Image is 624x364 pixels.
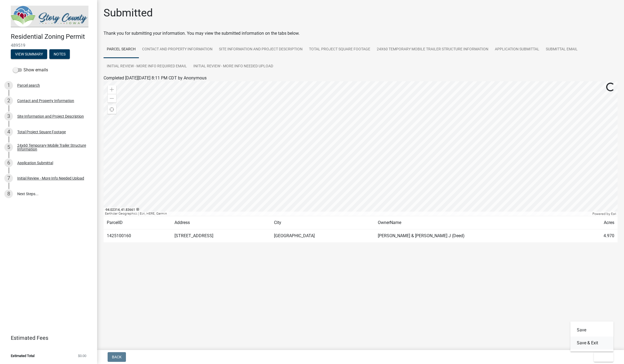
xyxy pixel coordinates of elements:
[375,229,580,243] td: [PERSON_NAME] & [PERSON_NAME] J (Deed)
[108,105,116,114] div: Find my location
[611,212,616,216] a: Esri
[4,96,13,105] div: 2
[17,114,84,118] div: Site Information and Project Description
[11,43,86,48] span: 489519
[570,324,613,337] button: Save
[11,49,47,59] button: View Summary
[216,41,306,58] a: Site Information and Project Description
[570,321,613,352] div: Exit
[17,143,88,151] div: 24x60 Temporary Mobile Trailer Structure Information
[171,229,271,243] td: [STREET_ADDRESS]
[17,99,74,103] div: Contact and Property Information
[13,67,48,73] label: Show emails
[543,41,581,58] a: Submittal Email
[112,355,122,359] span: Back
[17,83,40,87] div: Parcel search
[306,41,373,58] a: Total Project Square Footage
[17,161,53,165] div: Application Submittal
[591,212,618,216] div: Powered by
[190,58,276,75] a: Initial Review - More Info Needed Upload
[11,6,88,27] img: Story County, Iowa
[11,33,93,41] h4: Residential Zoning Permit
[4,112,13,121] div: 3
[104,58,190,75] a: Initial Review - More Info Required Email
[104,229,171,243] td: 1425100160
[594,352,613,362] button: Exit
[4,190,13,198] div: 8
[104,216,171,229] td: ParcelID
[78,354,86,358] span: $0.00
[4,159,13,167] div: 6
[17,176,84,180] div: Initial Review - More Info Needed Upload
[598,355,606,359] span: Exit
[104,212,591,216] div: Earthstar Geographics | Esri, HERE, Garmin
[49,52,70,57] wm-modal-confirm: Notes
[108,94,116,103] div: Zoom out
[4,81,13,90] div: 1
[108,85,116,94] div: Zoom in
[580,229,618,243] td: 4.970
[49,49,70,59] button: Notes
[373,41,492,58] a: 24x60 Temporary Mobile Trailer Structure Information
[580,216,618,229] td: Acres
[11,354,35,358] span: Estimated Total
[104,41,139,58] a: Parcel search
[104,6,153,19] h1: Submitted
[171,216,271,229] td: Address
[11,52,47,57] wm-modal-confirm: Summary
[104,75,207,80] span: Completed [DATE][DATE] 8:11 PM CDT by Anonymous
[4,332,88,343] a: Estimated Fees
[4,128,13,136] div: 4
[271,216,375,229] td: City
[4,174,13,183] div: 7
[17,130,66,134] div: Total Project Square Footage
[4,143,13,152] div: 5
[108,352,126,362] button: Back
[570,337,613,349] button: Save & Exit
[104,30,618,37] div: Thank you for submitting your information. You may view the submitted information on the tabs below.
[139,41,216,58] a: Contact and Property Information
[375,216,580,229] td: OwnerName
[492,41,543,58] a: Application Submittal
[271,229,375,243] td: [GEOGRAPHIC_DATA]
